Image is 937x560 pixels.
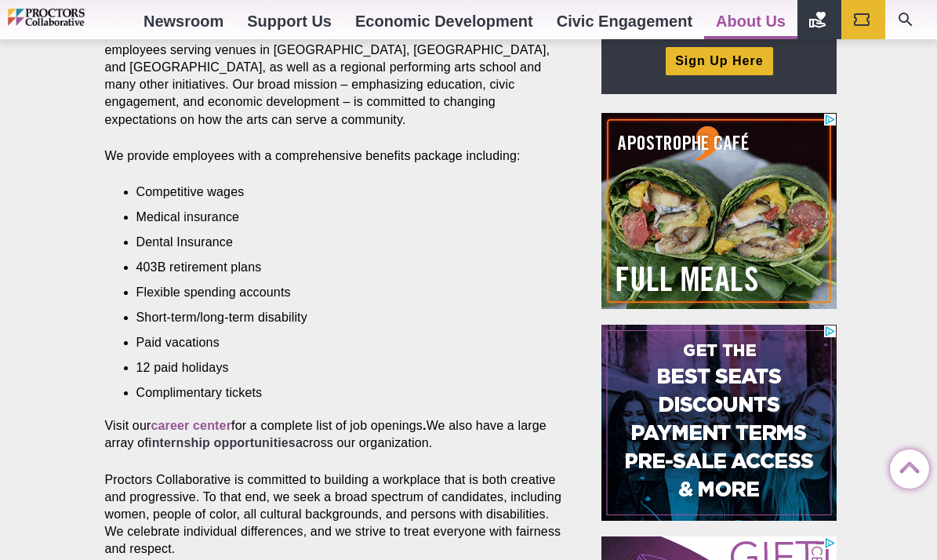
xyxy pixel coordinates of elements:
[136,184,543,201] li: Competitive wages
[136,384,543,402] li: Complimentary tickets
[666,47,772,75] a: Sign Up Here
[105,471,566,558] p: Proctors Collaborative is committed to building a workplace that is both creative and progressive...
[423,419,427,432] strong: .
[8,9,132,25] img: Proctors logo
[136,259,543,276] li: 403B retirement plans
[105,147,566,165] p: We provide employees with a comprehensive benefits package including:
[105,417,566,452] p: Visit our for a complete list of job openings We also have a large array of across our organization.
[136,334,543,351] li: Paid vacations
[136,284,543,301] li: Flexible spending accounts
[601,113,837,309] iframe: Advertisement
[136,309,543,326] li: Short-term/long-term disability
[136,359,543,376] li: 12 paid holidays
[148,436,296,449] a: internship opportunities
[105,24,566,128] p: Proctors Collaborative is a regional performing arts organization with over 125 employees serving...
[601,325,837,521] iframe: Advertisement
[136,234,543,251] li: Dental Insurance
[151,419,231,432] a: career center
[136,209,543,226] li: Medical insurance
[890,450,921,482] a: Back to Top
